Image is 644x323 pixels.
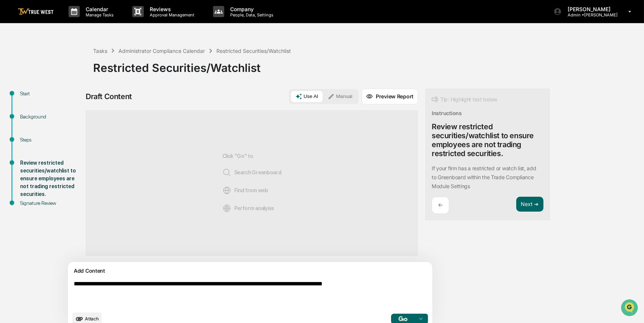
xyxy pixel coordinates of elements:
[15,94,48,101] span: Preclearance
[20,199,81,207] div: Signature Review
[222,168,231,177] img: Search
[85,316,99,322] span: Attach
[222,204,274,213] span: Perform analysis
[86,92,132,101] div: Draft Content
[54,95,60,101] div: 🗄️
[7,95,13,101] div: 🖐️
[4,91,51,104] a: 🖐️Preclearance
[432,95,497,104] div: Tip: Highlight text below
[118,48,205,54] div: Administrator Compliance Calendar
[432,110,462,116] div: Instructions
[7,109,13,115] div: 🔎
[144,12,198,18] p: Approval Management
[7,16,136,28] p: How can we help?
[216,48,291,54] div: Restricted Securities/Watchlist
[144,6,198,12] p: Reviews
[222,186,268,195] span: Find from web
[432,165,536,189] p: If your firm has a restricted or watch list, add to Greenboard within the Trade Compliance Module...
[222,168,282,177] span: Search Greenboard
[51,91,95,104] a: 🗄️Attestations
[516,197,543,212] button: Next ➔
[20,159,81,198] div: Review restricted securities/watchlist to ensure employees are not trading restricted securities.
[224,6,277,12] p: Company
[20,90,81,98] div: Start
[25,57,122,64] div: Start new chat
[4,105,50,118] a: 🔎Data Lookup
[20,113,81,121] div: Background
[61,94,92,101] span: Attestations
[18,8,54,15] img: logo
[323,91,357,102] button: Manual
[438,202,443,209] p: ←
[432,122,543,158] div: Review restricted securities/watchlist to ensure employees are not trading restricted securities.
[562,6,618,12] p: [PERSON_NAME]
[224,12,277,18] p: People, Data, Settings
[222,204,231,213] img: Analysis
[93,55,640,75] div: Restricted Securities/Watchlist
[80,6,117,12] p: Calendar
[562,12,618,18] p: Admin • [PERSON_NAME]
[399,316,407,321] img: Go
[222,123,282,244] div: Click "Go" to
[74,126,90,132] span: Pylon
[93,48,107,54] div: Tasks
[7,57,21,70] img: 1746055101610-c473b297-6a78-478c-a979-82029cc54cd1
[362,89,418,104] button: Preview Report
[20,136,81,144] div: Steps
[15,108,47,115] span: Data Lookup
[72,266,428,275] div: Add Content
[620,298,640,319] iframe: Open customer support
[127,59,136,68] button: Start new chat
[222,186,231,195] img: Web
[80,12,117,18] p: Manage Tasks
[291,91,323,102] button: Use AI
[25,64,94,70] div: We're available if you need us!
[53,126,90,132] a: Powered byPylon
